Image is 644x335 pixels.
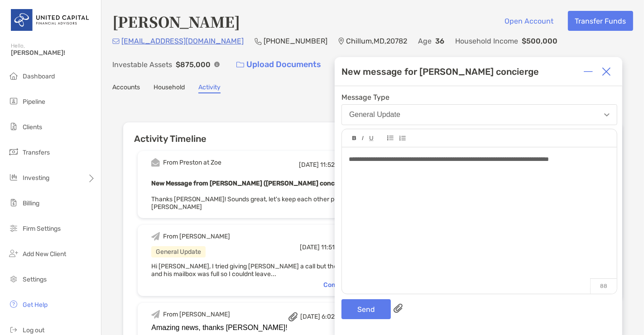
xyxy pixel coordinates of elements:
[321,243,355,251] span: 11:51 AM ED
[163,159,221,166] div: From Preston at Zoe
[8,197,19,208] img: billing icon
[8,248,19,259] img: add_new_client icon
[151,310,160,319] img: Event icon
[522,35,557,47] p: $500,000
[584,67,593,76] img: Expand or collapse
[362,136,364,141] img: Editor control icon
[288,312,298,321] img: attachment
[123,122,419,144] h6: Activity Timeline
[300,243,320,251] span: [DATE]
[151,246,206,257] div: General Update
[341,93,617,102] span: Message Type
[23,98,45,106] span: Pipeline
[163,233,230,240] div: From [PERSON_NAME]
[23,225,61,233] span: Firm Settings
[455,35,518,47] p: Household Income
[590,278,617,294] p: 88
[151,180,352,187] b: New Message from [PERSON_NAME] ([PERSON_NAME] concierge)
[602,67,611,76] img: Close
[23,174,49,182] span: Investing
[369,136,374,141] img: Editor control icon
[394,304,403,313] img: paperclip attachments
[11,4,90,36] img: United Capital Logo
[8,146,19,157] img: transfers icon
[320,161,355,169] span: 11:52 AM ED
[112,11,240,32] h4: [PERSON_NAME]
[112,59,172,70] p: Investable Assets
[11,49,96,57] span: [PERSON_NAME]!
[8,70,19,81] img: dashboard icon
[176,59,211,70] p: $875,000
[151,262,388,278] span: Hi [PERSON_NAME], I tried giving [PERSON_NAME] a call but there was no answer and his mailbox was...
[154,83,185,93] a: Household
[8,96,19,107] img: pipeline icon
[23,73,55,80] span: Dashboard
[23,301,48,309] span: Get Help
[23,149,50,156] span: Transfers
[300,313,320,320] span: [DATE]
[341,66,539,77] div: New message for [PERSON_NAME] concierge
[112,83,140,93] a: Accounts
[399,136,406,141] img: Editor control icon
[112,39,120,44] img: Email Icon
[264,35,327,47] p: [PHONE_NUMBER]
[8,172,19,183] img: investing icon
[198,83,221,93] a: Activity
[604,113,610,117] img: Open dropdown arrow
[151,195,355,211] span: Thanks [PERSON_NAME]! Sounds great, let's keep each other posted -[PERSON_NAME]
[338,38,344,45] img: Location Icon
[498,11,561,31] button: Open Account
[121,35,244,47] p: [EMAIL_ADDRESS][DOMAIN_NAME]
[23,326,44,334] span: Log out
[151,324,391,332] div: Amazing news, thanks [PERSON_NAME]!
[236,62,244,68] img: button icon
[8,324,19,335] img: logout icon
[151,158,160,167] img: Event icon
[387,136,394,141] img: Editor control icon
[299,161,319,169] span: [DATE]
[8,121,19,132] img: clients icon
[346,35,407,47] p: Chillum , MD , 20782
[349,111,400,119] div: General Update
[255,38,262,45] img: Phone Icon
[435,35,444,47] p: 36
[8,299,19,310] img: get-help icon
[341,104,617,125] button: General Update
[23,123,42,131] span: Clients
[322,313,355,320] span: 6:02 PM ED
[151,232,160,241] img: Event icon
[352,136,356,141] img: Editor control icon
[8,273,19,284] img: settings icon
[23,199,39,207] span: Billing
[214,62,220,67] img: Info Icon
[8,223,19,233] img: firm-settings icon
[231,55,327,74] a: Upload Documents
[23,276,47,283] span: Settings
[163,311,230,318] div: From [PERSON_NAME]
[323,281,391,289] div: Complete message
[568,11,633,31] button: Transfer Funds
[418,35,432,47] p: Age
[341,299,391,319] button: Send
[23,250,66,258] span: Add New Client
